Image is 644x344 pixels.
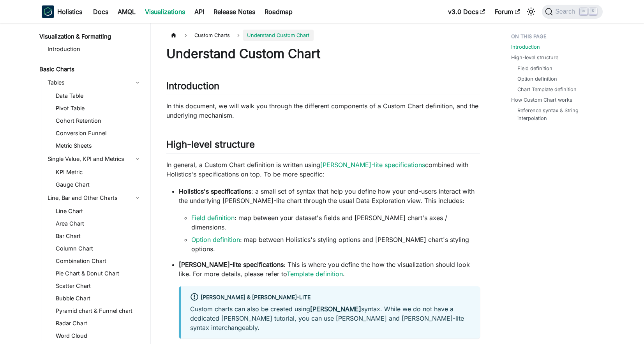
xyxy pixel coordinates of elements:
a: Option definition [191,236,240,243]
nav: Docs sidebar [34,23,151,344]
a: Home page [166,30,181,41]
a: Line Chart [53,206,144,217]
a: [PERSON_NAME]-lite specifications [320,161,425,169]
a: Field definition [517,65,552,72]
strong: Holistics's specifications [179,187,251,195]
button: Switch between dark and light mode (currently light mode) [525,5,537,18]
a: Gauge Chart [53,179,144,190]
a: Template definition [287,270,343,278]
a: Pyramid chart & Funnel chart [53,305,144,316]
img: Holistics [42,5,54,18]
a: Release Notes [209,5,260,18]
a: How Custom Chart works [511,96,572,104]
p: In this document, we will walk you through the different components of a Custom Chart definition,... [166,101,480,120]
a: Introduction [511,43,540,51]
a: [PERSON_NAME] [310,305,361,313]
a: Field definition [191,214,235,222]
p: In general, a Custom Chart definition is written using combined with Holistics's specifications o... [166,160,480,179]
a: Bubble Chart [53,293,144,304]
a: Line, Bar and Other Charts [45,192,144,204]
a: Visualization & Formatting [37,31,144,42]
span: Search [553,8,580,15]
h1: Understand Custom Chart [166,46,480,62]
b: Holistics [57,7,82,16]
a: Column Chart [53,243,144,254]
a: Combination Chart [53,256,144,266]
a: Metric Sheets [53,140,144,151]
a: Bar Chart [53,231,144,242]
a: Option definition [517,75,557,83]
li: : map between your dataset's fields and [PERSON_NAME] chart's axes / dimensions. [191,213,480,232]
a: Cohort Retention [53,115,144,126]
h2: High-level structure [166,139,480,153]
p: : a small set of syntax that help you define how your end-users interact with the underlying [PER... [179,187,480,205]
a: Visualizations [140,5,190,18]
a: Area Chart [53,218,144,229]
a: API [190,5,209,18]
a: Basic Charts [37,64,144,75]
nav: Breadcrumbs [166,30,480,41]
a: Tables [45,76,144,89]
a: High-level structure [511,54,558,61]
p: Custom charts can also be created using syntax. While we do not have a dedicated [PERSON_NAME] tu... [190,304,471,332]
a: Single Value, KPI and Metrics [45,153,144,165]
span: Custom Charts [191,30,234,41]
a: KPI Metric [53,167,144,178]
div: [PERSON_NAME] & [PERSON_NAME]-lite [190,293,471,303]
a: AMQL [113,5,140,18]
a: Pivot Table [53,103,144,114]
h2: Introduction [166,80,480,95]
a: Docs [88,5,113,18]
a: Data Table [53,90,144,101]
a: Chart Template definition [517,86,577,93]
button: Search (Command+K) [542,5,602,19]
a: Word Cloud [53,330,144,341]
strong: [PERSON_NAME]-lite specifications [179,261,284,268]
span: Understand Custom Chart [243,30,313,41]
kbd: K [589,8,597,15]
p: : This is where you define the how the visualization should look like. For more details, please r... [179,260,480,279]
a: HolisticsHolistics [42,5,82,18]
a: Forum [490,5,525,18]
a: Scatter Chart [53,280,144,291]
a: Reference syntax & String interpolation [517,107,595,122]
a: Introduction [45,44,144,55]
kbd: ⌘ [580,8,588,15]
a: Pie Chart & Donut Chart [53,268,144,279]
a: Conversion Funnel [53,128,144,139]
li: : map between Holistics's styling options and [PERSON_NAME] chart's styling options. [191,235,480,254]
a: Roadmap [260,5,297,18]
a: Radar Chart [53,318,144,329]
a: v3.0 Docs [443,5,490,18]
